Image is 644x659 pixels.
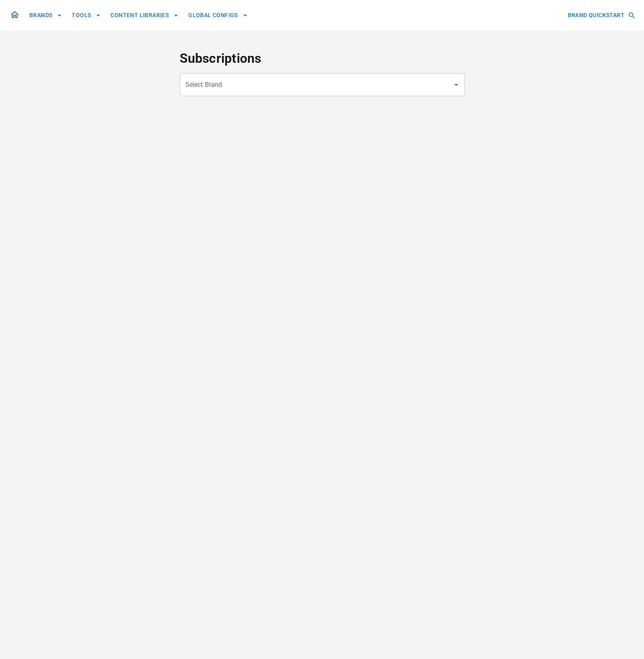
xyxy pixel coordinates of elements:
button: Open [451,79,462,90]
button: BRANDS [26,8,65,23]
button: GLOBAL CONFIGS [185,8,251,23]
h4: Subscriptions [180,51,465,67]
button: CONTENT LIBRARIES [107,8,182,23]
button: TOOLS [68,8,104,23]
button: BRAND QUICKSTART [565,8,637,23]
